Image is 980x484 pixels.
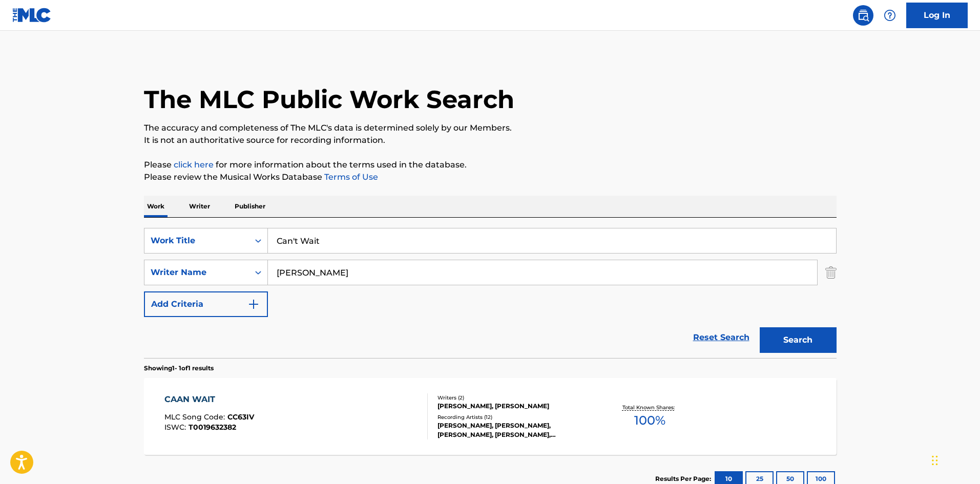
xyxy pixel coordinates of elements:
[174,160,214,170] a: click here
[857,9,869,22] img: search
[144,171,837,183] p: Please review the Musical Works Database
[825,260,837,285] img: Delete Criterion
[884,9,896,22] img: help
[189,423,236,432] span: T0019632382
[437,413,592,421] div: Recording Artists ( 12 )
[12,8,52,23] img: MLC Logo
[880,5,900,26] div: Help
[186,196,213,217] p: Writer
[634,411,665,430] span: 100 %
[144,228,837,358] form: Search Form
[655,474,714,483] p: Results Per Page:
[144,378,837,455] a: CAAN WAITMLC Song Code:CC63IVISWC:T0019632382Writers (2)[PERSON_NAME], [PERSON_NAME]Recording Art...
[151,235,243,247] div: Work Title
[760,327,837,353] button: Search
[232,196,268,217] p: Publisher
[164,412,227,422] span: MLC Song Code :
[622,404,677,411] p: Total Known Shares:
[151,266,243,279] div: Writer Name
[322,172,378,182] a: Terms of Use
[144,291,268,317] button: Add Criteria
[144,134,837,146] p: It is not an authoritative source for recording information.
[437,421,592,439] div: [PERSON_NAME], [PERSON_NAME], [PERSON_NAME], [PERSON_NAME], [PERSON_NAME]
[247,298,260,310] img: 9d2ae6d4665cec9f34b9.svg
[164,423,189,432] span: ISWC :
[144,196,168,217] p: Work
[144,364,214,373] p: Showing 1 - 1 of 1 results
[144,122,837,134] p: The accuracy and completeness of The MLC's data is determined solely by our Members.
[164,393,254,406] div: CAAN WAIT
[144,84,514,115] h1: The MLC Public Work Search
[932,445,938,476] div: Drag
[227,412,254,422] span: CC63IV
[929,435,980,484] iframe: Chat Widget
[144,159,837,171] p: Please for more information about the terms used in the database.
[437,394,592,402] div: Writers ( 2 )
[688,326,755,349] a: Reset Search
[853,5,873,26] a: Public Search
[437,402,592,411] div: [PERSON_NAME], [PERSON_NAME]
[906,3,968,28] a: Log In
